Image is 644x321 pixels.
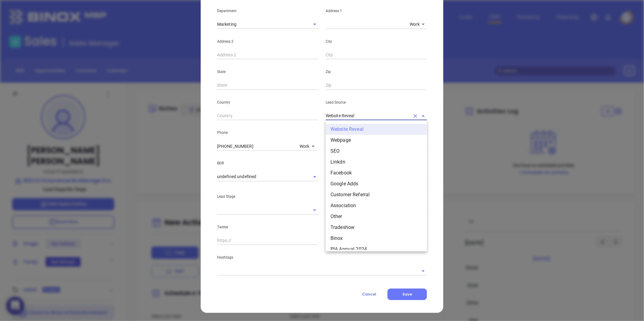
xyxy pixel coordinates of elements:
[326,51,427,60] input: City
[362,292,376,297] span: Cancel
[217,160,318,167] p: BDR
[217,254,427,261] p: Hashtags
[387,289,427,300] button: Save
[217,68,318,75] p: State
[419,112,428,120] button: Close
[217,8,318,14] p: Department
[326,38,427,45] p: City
[326,81,427,90] input: Zip
[310,206,319,214] button: Open
[326,189,427,200] li: Customer Referral
[326,157,427,167] li: Linkdn
[326,135,427,146] li: Webpage
[326,167,427,178] li: Facebook
[217,81,318,90] input: State
[217,99,318,106] p: Country
[326,124,427,135] li: Website Reveal
[217,51,318,60] input: Address 2
[351,289,387,300] button: Cancel
[217,236,318,245] input: https://
[300,142,317,151] div: Work
[410,20,427,29] div: Work
[326,99,427,106] p: Lead Source
[310,20,319,28] button: Open
[217,111,318,121] input: Country
[310,173,319,181] button: Open
[326,200,427,211] li: Association
[326,178,427,189] li: Google Adds
[326,244,427,255] li: PIA Annual 2024
[217,129,318,136] p: Phone
[326,146,427,157] li: SEO
[326,211,427,222] li: Other
[326,8,427,14] p: Address 1
[326,222,427,233] li: Tradeshow
[217,224,318,230] p: Twitter
[217,142,297,151] input: Phone
[419,267,428,275] button: Open
[402,292,412,297] span: Save
[217,38,318,45] p: Address 2
[326,68,427,75] p: Zip
[411,112,420,120] button: Clear
[217,193,318,200] p: Lead Stage
[326,233,427,244] li: Binox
